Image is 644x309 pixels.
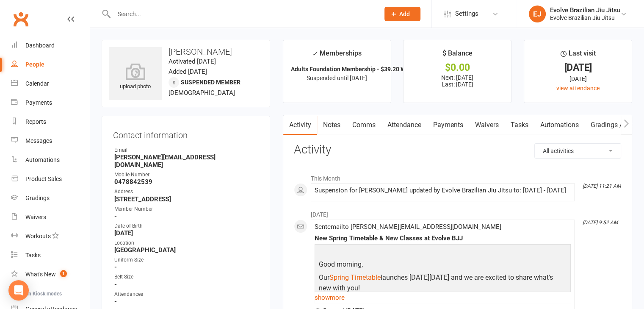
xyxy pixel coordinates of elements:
div: Uniform Size [114,256,259,264]
span: Suspended member [181,79,240,86]
div: Workouts [25,233,51,239]
strong: - [114,281,259,288]
div: Messages [25,137,52,144]
div: [DATE] [532,63,624,72]
div: Evolve Brazilian Jiu Jitsu [550,6,620,14]
div: Last visit [561,48,596,63]
a: Attendance [381,115,427,135]
a: Payments [11,93,89,112]
span: Good morning, [319,260,363,268]
h3: Contact information [113,127,259,140]
div: $ Balance [442,48,473,63]
a: Product Sales [11,170,89,189]
strong: - [114,212,259,220]
a: show more [315,292,571,303]
a: Calendar [11,74,89,93]
span: launches [DATE][DATE] and we are excited to share what's new with you! [319,273,553,292]
span: Sent email to [PERSON_NAME][EMAIL_ADDRESS][DOMAIN_NAME] [315,223,501,231]
a: Automations [534,115,585,135]
div: upload photo [109,63,162,91]
p: Next: [DATE] Last: [DATE] [411,74,503,88]
div: People [25,61,44,68]
a: What's New1 [11,265,89,284]
time: Added [DATE] [169,68,207,75]
div: Belt Size [114,273,259,281]
i: [DATE] 11:21 AM [583,183,621,189]
strong: Adults Foundation Membership - $39.20 Week... [291,66,420,72]
span: Add [399,11,410,17]
div: Email [114,146,259,154]
strong: [PERSON_NAME][EMAIL_ADDRESS][DOMAIN_NAME] [114,153,259,169]
li: This Month [294,170,621,183]
div: Gradings [25,195,50,201]
div: Mobile Number [114,171,259,179]
a: Tasks [505,115,534,135]
div: Open Intercom Messenger [8,280,29,301]
span: Suspended until [DATE] [307,75,367,81]
div: EJ [529,6,546,22]
div: Calendar [25,80,49,87]
time: Activated [DATE] [169,58,216,65]
strong: [GEOGRAPHIC_DATA] [114,246,259,254]
div: [DATE] [532,74,624,84]
span: Settings [455,4,478,23]
a: Dashboard [11,36,89,55]
div: Address [114,188,259,196]
a: Comms [346,115,381,135]
button: Add [384,7,420,21]
div: $0.00 [411,63,503,72]
a: Payments [427,115,469,135]
div: Product Sales [25,175,62,182]
div: Tasks [25,252,41,259]
a: People [11,55,89,74]
a: Automations [11,150,89,170]
a: Gradings [11,189,89,208]
strong: [DATE] [114,229,259,237]
span: 1 [60,270,67,277]
div: Suspension for [PERSON_NAME] updated by Evolve Brazilian Jiu Jitsu to: [DATE] - [DATE] [315,187,571,194]
strong: - [114,263,259,271]
span: Spring Timetable [329,273,381,281]
a: Clubworx [10,8,31,30]
div: Attendances [114,290,259,298]
div: What's New [25,271,56,278]
div: Location [114,239,259,247]
a: Waivers [469,115,505,135]
a: Notes [317,115,346,135]
div: New Spring Timetable & New Classes at Evolve BJJ [315,235,571,242]
strong: [STREET_ADDRESS] [114,195,259,203]
a: Spring Timetable [329,274,381,281]
div: Dashboard [25,42,55,49]
strong: - [114,298,259,305]
h3: [PERSON_NAME] [109,47,263,56]
div: Member Number [114,205,259,213]
div: Reports [25,118,46,125]
div: Date of Birth [114,222,259,230]
div: Automations [25,156,60,163]
i: [DATE] 9:52 AM [583,220,618,225]
div: Evolve Brazilian Jiu Jitsu [550,14,620,22]
a: Workouts [11,227,89,246]
input: Search... [111,8,373,20]
h3: Activity [294,143,621,156]
a: Tasks [11,246,89,265]
span: [DEMOGRAPHIC_DATA] [169,89,235,97]
div: Waivers [25,214,46,220]
a: Waivers [11,208,89,227]
div: Memberships [312,48,362,64]
i: ✓ [312,50,318,58]
strong: 0478842539 [114,178,259,186]
a: Messages [11,131,89,150]
span: Our [319,273,329,281]
li: [DATE] [294,206,621,219]
a: Activity [283,115,317,135]
a: view attendance [556,85,600,92]
div: Payments [25,99,52,106]
a: Reports [11,112,89,131]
